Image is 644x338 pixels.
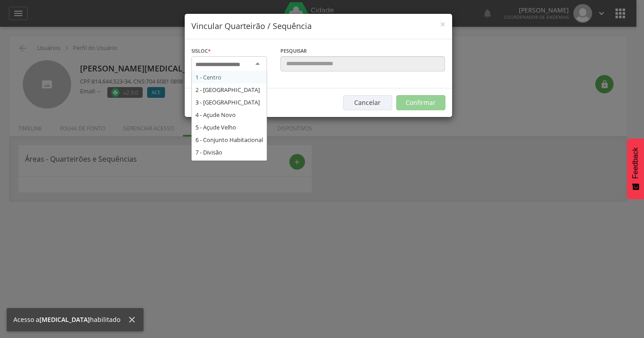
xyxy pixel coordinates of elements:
div: 2 - [GEOGRAPHIC_DATA] [192,83,267,96]
div: 1 - Centro [192,71,267,83]
div: 7 - Divisão [192,146,267,159]
span: × [440,18,445,30]
div: 8 - Fátima [192,159,267,171]
div: Acesso a habilitado [13,315,127,324]
b: [MEDICAL_DATA] [39,315,90,324]
button: Confirmar [396,95,445,110]
button: Close [440,20,445,29]
span: Pesquisar [280,47,307,54]
div: 5 - Açude Velho [192,121,267,134]
button: Cancelar [343,95,392,110]
button: Feedback - Mostrar pesquisa [627,138,644,199]
h4: Vincular Quarteirão / Sequência [191,21,445,32]
span: Sisloc [191,47,208,54]
div: 6 - Conjunto Habitacional [192,134,267,146]
span: Feedback [631,147,640,179]
div: 4 - Açude Novo [192,108,267,121]
div: 3 - [GEOGRAPHIC_DATA] [192,96,267,108]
